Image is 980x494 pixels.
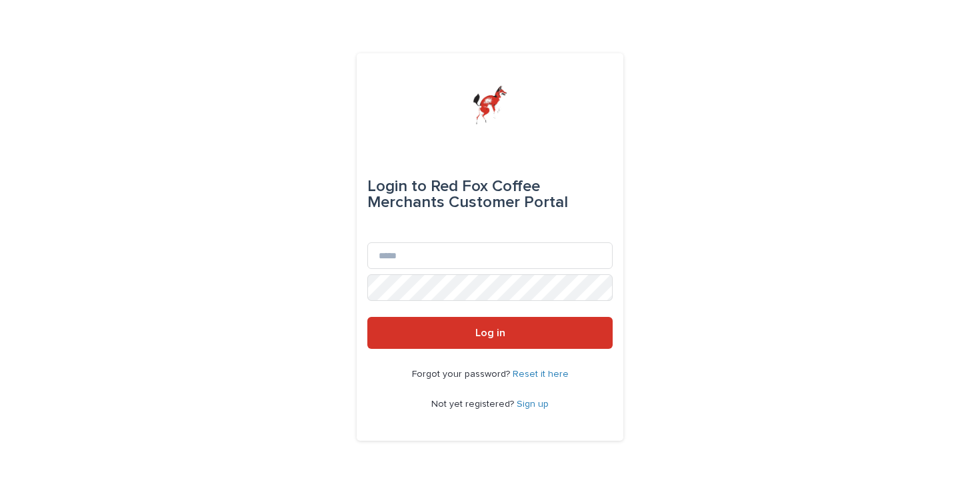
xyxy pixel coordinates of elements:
[367,317,613,349] button: Log in
[513,370,569,379] a: Reset it here
[475,328,505,338] span: Log in
[367,178,427,194] span: Login to
[517,399,549,409] a: Sign up
[367,168,613,221] div: Red Fox Coffee Merchants Customer Portal
[431,399,517,409] span: Not yet registered?
[473,85,507,125] img: zttTXibQQrCfv9chImQE
[412,370,513,379] span: Forgot your password?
